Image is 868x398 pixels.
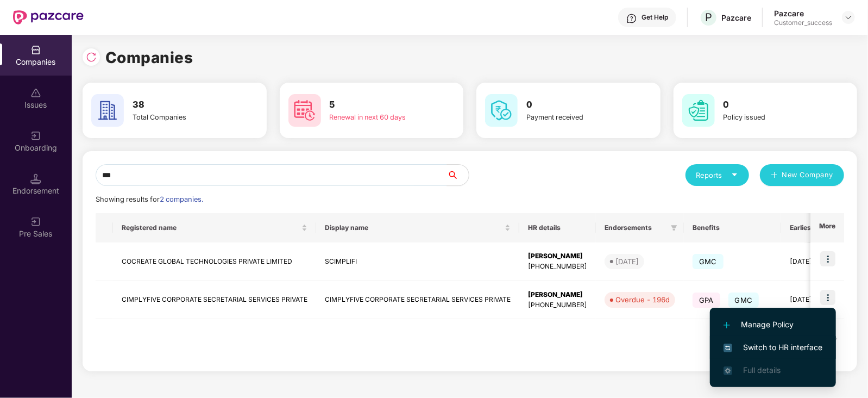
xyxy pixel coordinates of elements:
span: plus [771,171,778,180]
th: More [810,213,844,242]
div: Customer_success [774,18,832,27]
div: Get Help [641,13,668,22]
h3: 0 [724,98,817,112]
span: search [446,171,469,179]
span: Full details [743,365,781,375]
div: Total Companies [133,112,226,123]
img: svg+xml;base64,PHN2ZyB3aWR0aD0iMjAiIGhlaWdodD0iMjAiIHZpZXdCb3g9IjAgMCAyMCAyMCIgZmlsbD0ibm9uZSIgeG... [30,130,41,141]
span: Switch to HR interface [724,341,822,353]
img: svg+xml;base64,PHN2ZyB4bWxucz0iaHR0cDovL3d3dy53My5vcmcvMjAwMC9zdmciIHdpZHRoPSI2MCIgaGVpZ2h0PSI2MC... [91,94,124,127]
td: CIMPLYFIVE CORPORATE SECRETARIAL SERVICES PRIVATE [113,281,316,320]
h1: Companies [105,46,193,70]
img: svg+xml;base64,PHN2ZyB3aWR0aD0iMjAiIGhlaWdodD0iMjAiIHZpZXdCb3g9IjAgMCAyMCAyMCIgZmlsbD0ibm9uZSIgeG... [30,216,41,227]
span: GMC [728,293,759,308]
th: HR details [519,213,596,242]
span: Display name [325,223,502,232]
span: Showing results for [96,195,203,203]
img: svg+xml;base64,PHN2ZyBpZD0iSGVscC0zMngzMiIgeG1sbnM9Imh0dHA6Ly93d3cudzMub3JnLzIwMDAvc3ZnIiB3aWR0aD... [626,13,637,24]
td: [DATE] [781,281,851,320]
span: 2 companies. [160,195,203,203]
img: svg+xml;base64,PHN2ZyB4bWxucz0iaHR0cDovL3d3dy53My5vcmcvMjAwMC9zdmciIHdpZHRoPSI2MCIgaGVpZ2h0PSI2MC... [288,94,321,127]
span: GPA [693,293,720,308]
div: Renewal in next 60 days [330,112,423,123]
th: Earliest Renewal [781,213,851,242]
span: filter [669,221,680,234]
div: Policy issued [724,112,817,123]
span: New Company [782,170,834,181]
div: [PERSON_NAME] [528,290,587,300]
td: SCIMPLIFI [316,242,519,281]
div: Overdue - 196d [615,294,670,305]
img: svg+xml;base64,PHN2ZyBpZD0iUmVsb2FkLTMyeDMyIiB4bWxucz0iaHR0cDovL3d3dy53My5vcmcvMjAwMC9zdmciIHdpZH... [86,52,97,63]
span: filter [671,225,677,231]
div: Payment received [526,112,620,123]
th: Benefits [684,213,781,242]
span: GMC [693,254,724,269]
span: Endorsements [605,223,666,232]
td: [DATE] [781,242,851,281]
td: COCREATE GLOBAL TECHNOLOGIES PRIVATE LIMITED [113,242,316,281]
img: svg+xml;base64,PHN2ZyB3aWR0aD0iMTQuNSIgaGVpZ2h0PSIxNC41IiB2aWV3Qm94PSIwIDAgMTYgMTYiIGZpbGw9Im5vbm... [30,173,41,184]
h3: 38 [133,98,226,112]
button: plusNew Company [760,164,844,186]
img: icon [820,251,835,266]
span: Registered name [122,223,299,232]
h3: 5 [330,98,423,112]
span: caret-down [731,171,738,178]
span: Manage Policy [724,319,822,331]
th: Display name [316,213,519,242]
div: [PERSON_NAME] [528,251,587,262]
img: icon [820,290,835,305]
img: New Pazcare Logo [13,10,84,24]
div: Pazcare [774,8,832,18]
td: CIMPLYFIVE CORPORATE SECRETARIAL SERVICES PRIVATE [316,281,519,320]
span: P [705,11,712,24]
th: Registered name [113,213,316,242]
img: svg+xml;base64,PHN2ZyB4bWxucz0iaHR0cDovL3d3dy53My5vcmcvMjAwMC9zdmciIHdpZHRoPSI2MCIgaGVpZ2h0PSI2MC... [682,94,715,127]
img: svg+xml;base64,PHN2ZyBpZD0iQ29tcGFuaWVzIiB4bWxucz0iaHR0cDovL3d3dy53My5vcmcvMjAwMC9zdmciIHdpZHRoPS... [30,45,41,55]
img: svg+xml;base64,PHN2ZyB4bWxucz0iaHR0cDovL3d3dy53My5vcmcvMjAwMC9zdmciIHdpZHRoPSIxMi4yMDEiIGhlaWdodD... [724,322,730,328]
button: search [446,164,469,186]
img: svg+xml;base64,PHN2ZyBpZD0iSXNzdWVzX2Rpc2FibGVkIiB4bWxucz0iaHR0cDovL3d3dy53My5vcmcvMjAwMC9zdmciIH... [30,88,41,98]
div: [PHONE_NUMBER] [528,300,587,310]
img: svg+xml;base64,PHN2ZyB4bWxucz0iaHR0cDovL3d3dy53My5vcmcvMjAwMC9zdmciIHdpZHRoPSIxNiIgaGVpZ2h0PSIxNi... [724,344,732,352]
img: svg+xml;base64,PHN2ZyBpZD0iRHJvcGRvd24tMzJ4MzIiIHhtbG5zPSJodHRwOi8vd3d3LnczLm9yZy8yMDAwL3N2ZyIgd2... [844,13,853,22]
img: svg+xml;base64,PHN2ZyB4bWxucz0iaHR0cDovL3d3dy53My5vcmcvMjAwMC9zdmciIHdpZHRoPSI2MCIgaGVpZ2h0PSI2MC... [485,94,518,127]
div: Pazcare [721,13,751,23]
div: Reports [696,170,738,181]
img: svg+xml;base64,PHN2ZyB4bWxucz0iaHR0cDovL3d3dy53My5vcmcvMjAwMC9zdmciIHdpZHRoPSIxNi4zNjMiIGhlaWdodD... [724,366,732,375]
div: [PHONE_NUMBER] [528,262,587,272]
div: [DATE] [615,256,639,267]
h3: 0 [526,98,620,112]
